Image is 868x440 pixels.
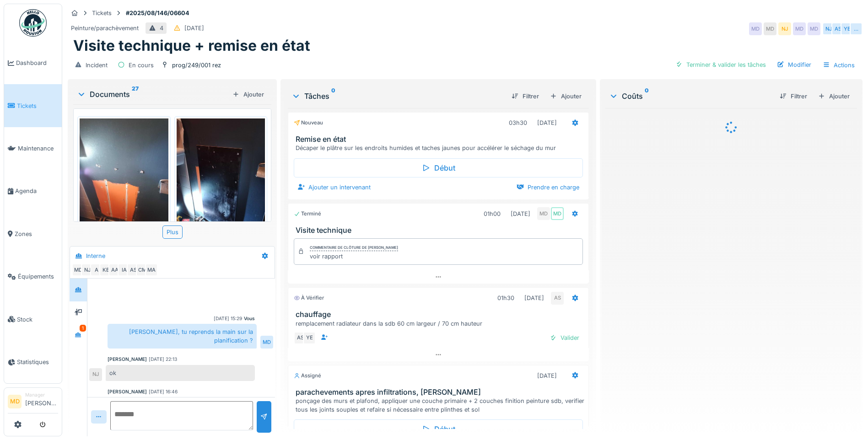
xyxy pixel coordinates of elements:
div: MD [793,22,806,35]
div: prog/249/001 rez [172,61,221,70]
div: En cours [129,61,154,70]
div: Incident [86,61,108,70]
div: [DATE] [537,118,557,127]
div: MA [145,263,158,276]
div: Assigné [294,372,321,380]
div: NJ [778,22,791,35]
h3: parachevements apres infiltrations, [PERSON_NAME] [296,388,585,397]
div: ponçage des murs et plafond, appliquer une couche primaire + 2 couches finition peinture sdb, ver... [296,397,585,414]
sup: 0 [645,91,649,102]
img: krxwyudxmxxslmrprrtnke4hg935 [80,118,168,236]
h3: Remise en état [296,135,585,144]
div: Début [294,419,583,439]
div: Tâches [291,91,504,102]
span: Maintenance [18,144,58,153]
li: MD [8,395,22,408]
div: YE [303,332,316,344]
div: AS [294,332,307,344]
div: Décaper le plâtre sur les endroits humides et taches jaunes pour accélérer le séchage du mur [296,144,585,152]
div: Modifier [773,59,815,71]
div: [DATE] [537,371,557,380]
div: 01h30 [497,294,514,302]
a: MD Manager[PERSON_NAME] [8,392,58,413]
div: 03h30 [509,118,527,127]
div: Documents [77,89,229,100]
div: Ajouter un intervenant [294,181,374,193]
img: Badge_color-CXgf-gQk.svg [19,9,47,37]
strong: #2025/08/146/06604 [122,9,193,17]
div: Peinture/parachèvement [71,24,139,32]
div: 4 [160,24,163,32]
div: Coûts [609,91,772,102]
a: Statistiques [4,341,62,383]
a: Zones [4,213,62,255]
div: AA [108,263,121,276]
span: Agenda [15,187,58,195]
span: Stock [17,315,58,324]
div: 01h00 [484,209,501,218]
div: [DATE] 22:13 [149,356,177,363]
div: NJ [81,263,94,276]
sup: 27 [132,89,139,100]
div: Ajouter [546,90,585,102]
div: Ajouter [229,88,268,101]
div: Vous [244,315,255,322]
div: 1 [80,325,86,332]
div: Plus [162,225,183,239]
span: Statistiques [17,358,58,366]
div: Ajouter [814,90,853,102]
div: A [90,263,103,276]
div: [DATE] [184,24,204,32]
a: Maintenance [4,127,62,170]
span: Tickets [17,102,58,110]
div: MD [260,336,273,349]
div: Commentaire de clôture de [PERSON_NAME] [310,245,398,251]
div: Filtrer [776,90,811,102]
div: Manager [25,392,58,398]
div: Terminé [294,210,321,218]
div: Terminer & valider les tâches [672,59,770,71]
div: [DATE] [511,209,530,218]
a: Dashboard [4,42,62,84]
div: KE [99,263,112,276]
h3: Visite technique [296,226,585,235]
div: [PERSON_NAME] [108,388,147,395]
div: Valider [546,332,583,344]
div: [DATE] 15:29 [214,315,242,322]
div: [PERSON_NAME] [108,356,147,363]
span: Dashboard [16,59,58,67]
div: YE [841,22,853,35]
h1: Visite technique + remise en état [73,37,310,54]
div: AS [551,292,564,305]
div: MD [551,207,564,220]
span: Zones [15,230,58,238]
div: MD [749,22,762,35]
div: NJ [822,22,835,35]
div: [DATE] [524,294,544,302]
div: CM [136,263,149,276]
div: Interne [86,252,105,260]
div: Tickets [92,9,112,17]
div: MD [808,22,820,35]
div: Actions [819,59,859,72]
div: MD [72,263,85,276]
img: xxsnfzxp2z20q6xe6gpbomwwt583 [177,118,265,236]
h3: chauffage [296,310,585,319]
div: [PERSON_NAME], tu reprends la main sur la planification ? [108,324,257,349]
div: remplacement radiateur dans la sdb 60 cm largeur / 70 cm hauteur [296,319,585,328]
span: Équipements [18,272,58,281]
a: Équipements [4,255,62,298]
div: Début [294,158,583,177]
div: NJ [89,368,102,381]
div: MD [537,207,550,220]
sup: 0 [331,91,335,102]
div: Nouveau [294,119,323,127]
div: AS [127,263,140,276]
div: [DATE] 16:46 [149,388,178,395]
div: ok [106,365,255,381]
div: … [850,22,863,35]
div: IA [118,263,130,276]
a: Agenda [4,170,62,212]
div: Filtrer [508,90,543,102]
li: [PERSON_NAME] [25,392,58,411]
